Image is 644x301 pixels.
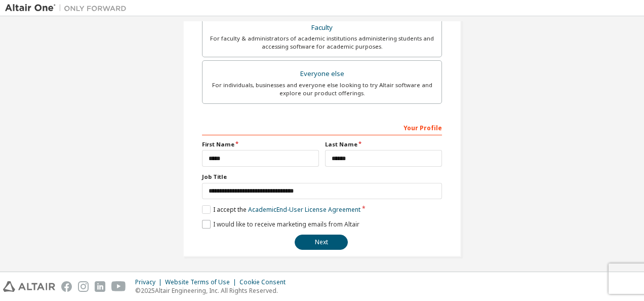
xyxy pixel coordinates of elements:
div: For individuals, businesses and everyone else looking to try Altair software and explore our prod... [209,81,435,97]
div: Everyone else [209,67,435,81]
label: Job Title [202,173,442,181]
div: Privacy [135,278,165,286]
button: Next [295,235,348,250]
div: Website Terms of Use [165,278,239,286]
label: Last Name [325,140,442,148]
a: Academic End-User License Agreement [248,205,360,214]
img: linkedin.svg [95,281,105,292]
div: Cookie Consent [239,278,292,286]
label: I accept the [202,205,360,214]
div: Faculty [209,21,435,35]
label: First Name [202,140,319,148]
img: altair_logo.svg [3,281,55,292]
img: facebook.svg [61,281,72,292]
div: For faculty & administrators of academic institutions administering students and accessing softwa... [209,34,435,51]
img: Altair One [5,3,132,13]
label: I would like to receive marketing emails from Altair [202,220,359,229]
img: youtube.svg [111,281,126,292]
img: instagram.svg [78,281,89,292]
div: Your Profile [202,119,442,135]
p: © 2025 Altair Engineering, Inc. All Rights Reserved. [135,286,292,295]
